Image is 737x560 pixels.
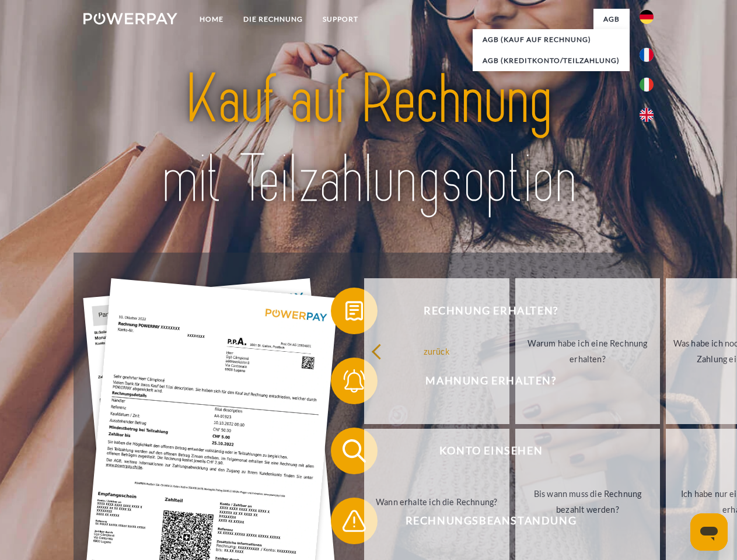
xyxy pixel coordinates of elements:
[640,108,654,122] img: en
[331,358,634,404] button: Mahnung erhalten?
[640,78,654,92] img: it
[340,296,369,325] img: qb_bill.svg
[522,486,654,517] div: Bis wann muss die Rechnung bezahlt werden?
[111,56,626,223] img: title-powerpay_de.svg
[331,288,634,334] button: Rechnung erhalten?
[473,29,630,50] a: AGB (Kauf auf Rechnung)
[331,498,634,544] button: Rechnungsbeanstandung
[233,9,313,30] a: DIE RECHNUNG
[190,9,233,30] a: Home
[331,428,634,474] button: Konto einsehen
[340,436,369,466] img: qb_search.svg
[83,13,177,24] img: logo-powerpay-white.svg
[371,494,502,509] div: Wann erhalte ich die Rechnung?
[522,335,654,367] div: Warum habe ich eine Rechnung erhalten?
[340,366,369,395] img: qb_bell.svg
[593,9,630,30] a: agb
[473,50,630,71] a: AGB (Kreditkonto/Teilzahlung)
[640,10,654,24] img: de
[371,343,502,359] div: zurück
[313,9,368,30] a: SUPPORT
[340,506,369,535] img: qb_warning.svg
[690,513,728,551] iframe: Schaltfläche zum Öffnen des Messaging-Fensters
[640,48,654,62] img: fr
